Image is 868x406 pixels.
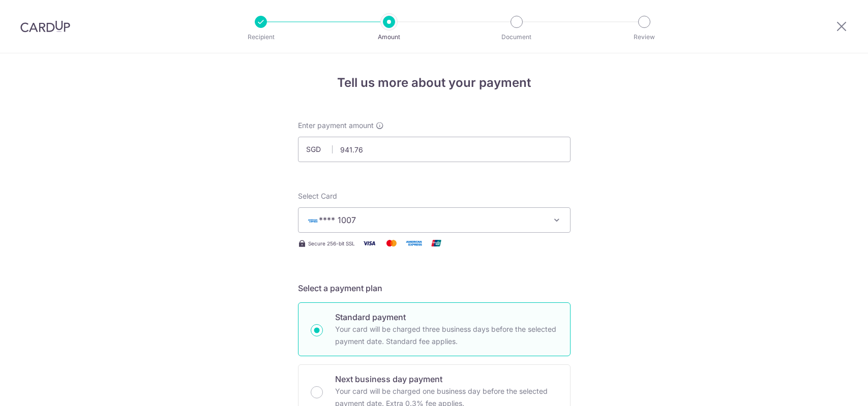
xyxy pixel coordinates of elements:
img: Union Pay [426,237,446,249]
p: Recipient [223,32,298,42]
span: Enter payment amount [298,120,374,131]
img: AMEX [307,217,319,224]
img: CardUp [20,20,70,33]
p: Standard payment [335,311,558,323]
span: Secure 256-bit SSL [308,239,355,247]
span: SGD [306,144,333,154]
p: Review [607,32,682,42]
p: Next business day payment [335,373,558,385]
h5: Select a payment plan [298,282,571,294]
span: translation missing: en.payables.payment_networks.credit_card.summary.labels.select_card [298,192,337,200]
img: American Express [404,237,424,249]
p: Your card will be charged three business days before the selected payment date. Standard fee appl... [335,323,558,348]
p: Amount [351,32,427,42]
img: Visa [359,237,379,249]
input: 0.00 [298,137,571,162]
h4: Tell us more about your payment [298,74,571,92]
p: Document [479,32,554,42]
img: Mastercard [381,237,402,249]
